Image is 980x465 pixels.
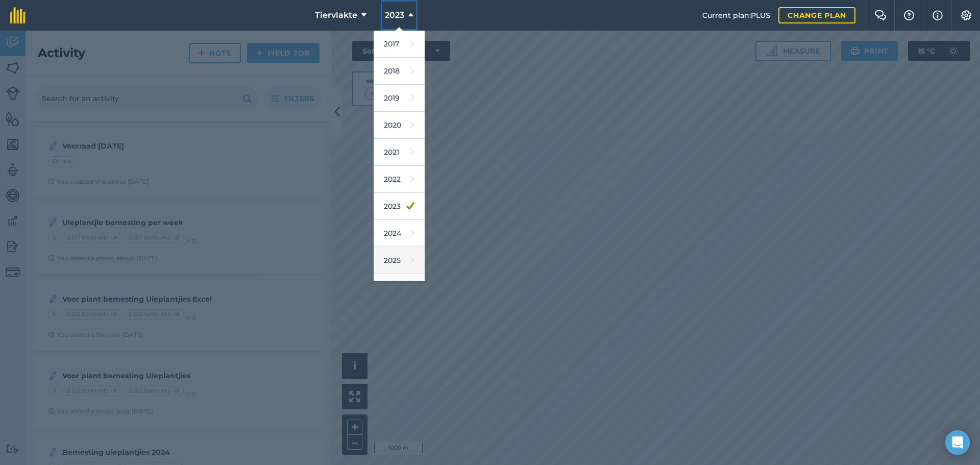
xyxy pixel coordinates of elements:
img: Two speech bubbles overlapping with the left bubble in the forefront [874,10,887,20]
span: 2023 [385,9,404,21]
a: 2024 [374,220,425,247]
a: 2022 [374,166,425,193]
a: 2026 [374,274,425,301]
a: Change plan [778,7,855,23]
a: 2017 [374,31,425,58]
a: 2020 [374,112,425,139]
a: 2021 [374,139,425,166]
img: A question mark icon [903,10,915,20]
a: 2023 [374,193,425,220]
a: 2025 [374,247,425,274]
span: Current plan : PLUS [702,10,770,21]
img: svg+xml;base64,PHN2ZyB4bWxucz0iaHR0cDovL3d3dy53My5vcmcvMjAwMC9zdmciIHdpZHRoPSIxNyIgaGVpZ2h0PSIxNy... [933,9,943,21]
span: Tiervlakte [315,9,357,21]
img: fieldmargin Logo [10,7,26,23]
div: Open Intercom Messenger [945,430,970,455]
a: 2019 [374,85,425,112]
a: 2018 [374,58,425,85]
img: A cog icon [960,10,972,20]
